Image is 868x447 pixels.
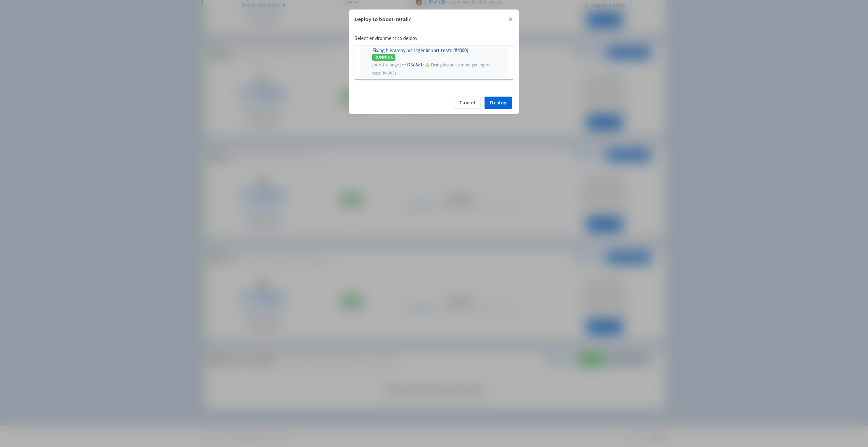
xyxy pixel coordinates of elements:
[372,62,401,68] span: [boost-django]
[355,35,418,42] label: Select environment to deploy:
[368,48,500,54] div: Fixing hierarchy manager import tests (#4000)
[360,46,508,78] a: Fixing hierarchy manager import tests (#4000) RUNNING [boost-django] f76d5a1: P Fixing hierarchy ...
[425,63,430,67] span: by: esauser
[407,62,424,68] span: f76d5a1:
[372,54,395,61] span: RUNNING
[502,9,519,29] button: Close
[485,97,512,109] button: Deploy
[355,15,411,23] h5: Deploy to boost-retail?
[372,62,491,76] span: Fixing hierarchy manager import tests (#4000)
[454,97,481,109] button: Cancel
